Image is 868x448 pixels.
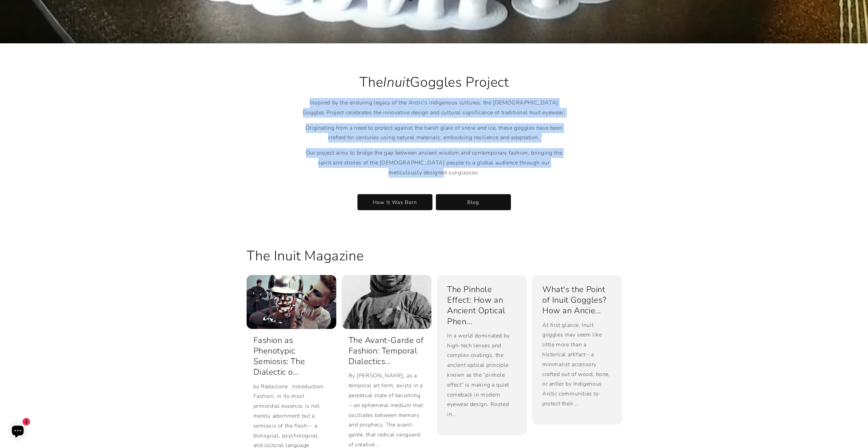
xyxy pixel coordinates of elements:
[253,335,329,378] a: Fashion as Phenotypic Semiosis: The Dialectic o...
[301,148,567,187] p: Our project aims to bridge the gap between ancient wisdom and contemporary fashion, bringing the ...
[357,194,432,210] a: How It Was Born
[383,73,410,91] em: Inuit
[301,73,567,91] h2: The Goggles Project
[349,335,425,367] a: The Avant-Garde of Fashion: Temporal Dialectics...
[247,247,364,265] h2: The Inuit Magazine
[301,98,567,118] p: Inspired by the enduring legacy of the Arctic's indigenous cultures, the [DEMOGRAPHIC_DATA] Goggl...
[542,284,612,316] a: What's the Point of Inuit Goggles? How an Ancie...
[447,284,516,327] a: The Pinhole Effect: How an Ancient Optical Phen...
[436,194,511,210] a: Blog
[301,123,567,143] p: Originating from a need to protect against the harsh glare of snow and ice, these goggles have be...
[5,420,30,443] inbox-online-store-chat: Shopify online store chat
